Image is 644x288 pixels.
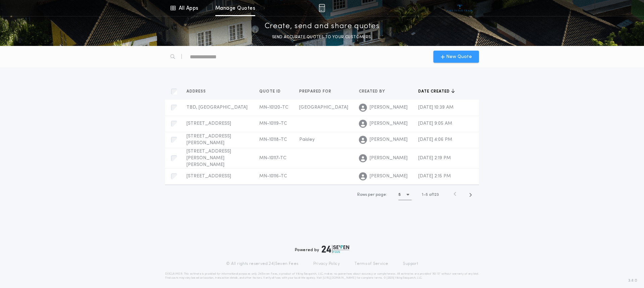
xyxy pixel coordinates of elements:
[355,261,388,267] a: Terms of Service
[447,5,473,11] img: vs-icon
[359,88,390,95] button: Created by
[370,155,408,162] span: [PERSON_NAME]
[446,53,472,60] span: New Quote
[259,121,287,126] span: MN-10119-TC
[370,173,408,180] span: [PERSON_NAME]
[370,104,408,111] span: [PERSON_NAME]
[418,88,455,95] button: Date created
[398,189,412,200] button: 5
[418,174,451,179] span: [DATE] 2:15 PM
[259,105,288,110] span: MN-10120-TC
[370,120,408,127] span: [PERSON_NAME]
[323,277,356,279] a: [URL][DOMAIN_NAME]
[186,121,231,126] span: [STREET_ADDRESS]
[259,89,282,94] span: Quote ID
[398,191,401,198] h1: 5
[628,278,637,284] span: 3.8.0
[299,89,333,94] span: Prepared for
[429,192,439,198] span: of 123
[418,156,451,161] span: [DATE] 2:19 PM
[418,137,452,142] span: [DATE] 4:06 PM
[299,137,315,142] span: Paisley
[272,34,372,41] p: SEND ACCURATE QUOTES TO YOUR CUSTOMERS.
[186,105,248,110] span: TBD, [GEOGRAPHIC_DATA]
[295,245,349,253] div: Powered by
[418,105,453,110] span: [DATE] 10:39 AM
[418,89,451,94] span: Date created
[359,89,386,94] span: Created by
[259,174,287,179] span: MN-10116-TC
[319,4,325,12] img: img
[322,245,349,253] img: logo
[299,105,348,110] span: [GEOGRAPHIC_DATA]
[418,121,452,126] span: [DATE] 9:05 AM
[422,193,423,197] span: 1
[265,21,380,32] p: Create, send and share quotes
[426,193,428,197] span: 5
[433,51,479,63] button: New Quote
[226,261,299,267] p: © All rights reserved. 24|Seven Fees
[186,174,231,179] span: [STREET_ADDRESS]
[357,193,387,197] span: Rows per page:
[259,88,286,95] button: Quote ID
[370,136,408,143] span: [PERSON_NAME]
[403,261,418,267] a: Support
[259,137,287,142] span: MN-10118-TC
[186,149,231,167] span: [STREET_ADDRESS][PERSON_NAME][PERSON_NAME]
[186,88,211,95] button: Address
[165,272,479,280] p: DISCLAIMER: This estimate is provided for informational purposes only. 24|Seven Fees, a product o...
[259,156,286,161] span: MN-10117-TC
[186,89,207,94] span: Address
[186,134,231,146] span: [STREET_ADDRESS][PERSON_NAME]
[313,261,340,267] a: Privacy Policy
